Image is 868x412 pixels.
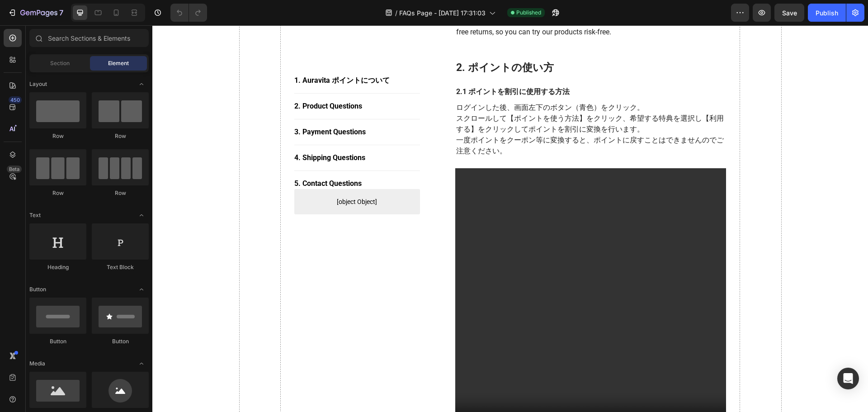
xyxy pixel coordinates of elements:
[134,77,149,91] span: Toggle open
[774,4,804,22] button: Save
[304,109,573,131] p: 一度ポイントをクーポン等に変換すると、ポイントに戻すことはできませんのでご注意ください。
[304,62,573,71] p: 2.1 ポイントを割引に使用する方法
[92,337,149,346] div: Button
[303,35,574,50] h2: 2. ポイントの使い方
[29,132,86,140] div: Row
[29,29,149,47] input: Search Sections & Elements
[50,59,70,67] span: Section
[29,360,45,368] span: Media
[395,8,397,18] span: /
[134,282,149,297] span: Toggle open
[134,356,149,371] span: Toggle open
[92,263,149,271] div: Text Block
[29,285,46,294] span: Button
[108,59,129,67] span: Element
[9,96,22,104] div: 450
[29,80,47,88] span: Layout
[29,337,86,346] div: Button
[782,9,797,17] span: Save
[134,208,149,223] span: Toggle open
[152,25,868,412] iframe: Design area
[29,263,86,271] div: Heading
[170,4,207,22] div: Undo/Redo
[29,189,86,197] div: Row
[399,8,486,18] span: FAQs Page - [DATE] 17:31:03
[92,132,149,140] div: Row
[516,9,541,17] span: Published
[304,88,573,109] p: スクロールして【ポイントを使う方法】をクリック、希望する特典を選択し【利用する】をクリックしてポイントを割引に変換を行います。
[837,368,859,389] div: Open Intercom Messenger
[29,211,41,219] span: Text
[808,4,846,22] button: Publish
[4,4,67,22] button: 7
[59,7,63,18] p: 7
[7,166,22,173] div: Beta
[92,189,149,197] div: Row
[816,8,838,18] div: Publish
[304,77,573,88] p: ログインした後、画面左下のボタン（青色）をクリック。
